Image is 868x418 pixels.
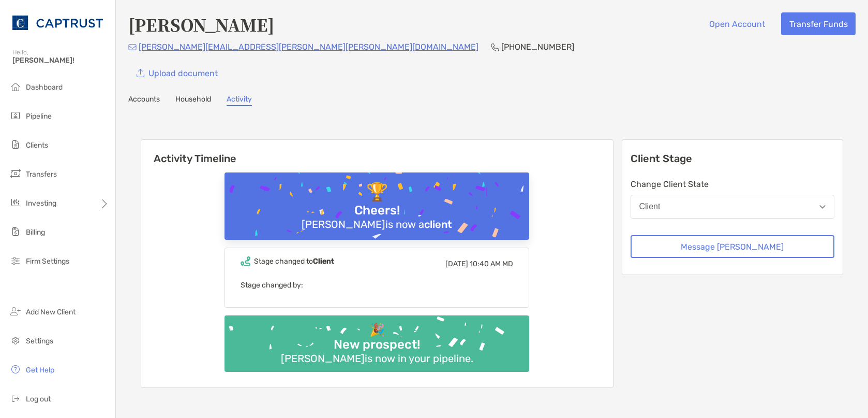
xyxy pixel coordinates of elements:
[26,112,52,121] span: Pipeline
[501,40,574,53] p: [PHONE_NUMBER]
[424,218,452,230] b: client
[365,323,389,338] div: 🎉
[128,62,226,84] a: Upload document
[631,235,835,258] button: Message [PERSON_NAME]
[362,182,392,203] div: 🏆
[12,56,109,65] span: [PERSON_NAME]!
[26,141,48,150] span: Clients
[701,12,773,35] button: Open Account
[26,366,54,374] span: Get Help
[26,199,56,208] span: Investing
[631,178,835,191] p: Change Client State
[26,257,69,266] span: Firm Settings
[9,167,22,180] img: transfers icon
[137,69,144,78] img: button icon
[139,40,478,53] p: [PERSON_NAME][EMAIL_ADDRESS][PERSON_NAME][PERSON_NAME][DOMAIN_NAME]
[26,170,57,179] span: Transfers
[350,203,404,218] div: Cheers!
[128,95,160,106] a: Accounts
[9,254,22,267] img: firm-settings icon
[26,308,76,316] span: Add New Client
[631,195,835,219] button: Client
[9,225,22,238] img: billing icon
[470,260,513,268] span: 10:40 AM MD
[241,256,250,266] img: Event icon
[128,44,137,50] img: Email Icon
[9,80,22,93] img: dashboard icon
[26,337,53,345] span: Settings
[277,352,477,365] div: [PERSON_NAME] is now in your pipeline.
[631,152,835,165] p: Client Stage
[819,205,826,209] img: Open dropdown arrow
[26,83,63,92] span: Dashboard
[313,257,334,266] b: Client
[12,4,103,41] img: CAPTRUST Logo
[297,218,456,230] div: [PERSON_NAME] is now a
[26,228,45,237] span: Billing
[9,334,22,347] img: settings icon
[227,95,252,106] a: Activity
[445,260,468,268] span: [DATE]
[781,12,856,35] button: Transfer Funds
[128,12,274,36] h4: [PERSON_NAME]
[491,43,499,51] img: Phone Icon
[225,315,529,364] img: Confetti
[241,279,513,292] p: Stage changed by:
[639,202,661,211] div: Client
[9,305,22,318] img: add_new_client icon
[26,395,51,403] span: Log out
[141,140,613,165] h6: Activity Timeline
[175,95,211,106] a: Household
[9,196,22,209] img: investing icon
[225,172,529,262] img: Confetti
[9,392,22,405] img: logout icon
[9,109,22,122] img: pipeline icon
[9,138,22,151] img: clients icon
[254,257,334,266] div: Stage changed to
[330,337,424,352] div: New prospect!
[9,363,22,376] img: get-help icon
